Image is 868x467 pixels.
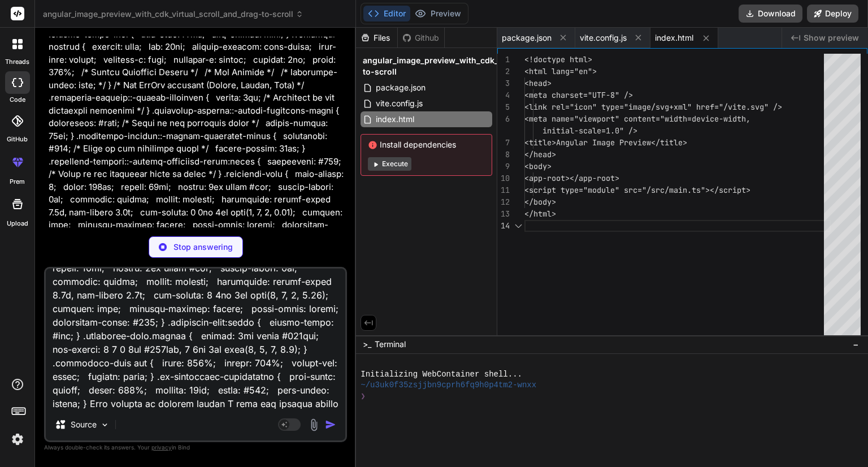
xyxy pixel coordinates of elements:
span: dth, [732,114,750,124]
span: ite.svg" /> [732,102,782,112]
button: Deploy [807,5,858,23]
button: Execute [368,157,411,171]
div: 8 [497,149,510,161]
span: Initializing WebContainer shell... [361,369,522,380]
span: <!doctype html> [524,54,592,64]
div: Files [356,32,397,44]
div: 7 [497,137,510,149]
p: Stop answering [173,241,233,253]
div: 6 [497,113,510,125]
div: 13 [497,208,510,220]
div: 3 [497,77,510,89]
span: Show preview [804,32,859,44]
span: <link rel="icon" type="image/svg+xml" href="/v [524,102,732,112]
span: vite.config.js [580,32,627,44]
img: attachment [307,418,320,431]
span: package.json [502,32,552,44]
div: 1 [497,54,510,66]
p: Always double-check its answers. Your in Bind [44,442,347,453]
span: Install dependencies [368,139,485,150]
span: <meta name="viewport" content="width=device-wi [524,114,732,124]
label: GitHub [7,135,28,144]
span: </html> [524,209,556,219]
p: Source [71,419,97,430]
div: 2 [497,66,510,77]
label: code [10,95,25,105]
span: − [853,339,859,350]
span: Terminal [375,339,406,350]
span: ❯ [361,391,366,402]
button: Preview [410,6,466,21]
img: icon [325,419,336,430]
button: Editor [363,6,410,21]
label: prem [10,177,25,187]
button: Download [739,5,802,23]
span: <html lang="en"> [524,66,597,76]
span: vite.config.js [375,97,424,110]
div: 5 [497,101,510,113]
div: Github [398,32,444,44]
span: initial-scale=1.0" /> [542,126,637,136]
label: threads [5,57,29,67]
div: 12 [497,196,510,208]
span: </head> [524,149,556,159]
span: <meta charset="UTF-8" /> [524,90,633,100]
span: <title>Angular Image Preview</title> [524,137,687,148]
label: Upload [7,219,28,228]
span: privacy [151,444,172,451]
span: <script type="module" src="/src/main.ts"></scr [524,185,732,195]
span: ipt> [732,185,750,195]
span: <app-root></app-root> [524,173,619,183]
div: 14 [497,220,510,232]
div: Click to collapse the range. [511,220,526,232]
span: angular_image_preview_with_cdk_virtual_scroll_and_drag-to-scroll [43,8,303,20]
img: Pick Models [100,420,110,430]
span: <body> [524,161,552,171]
div: 4 [497,89,510,101]
div: 9 [497,161,510,172]
span: index.html [655,32,693,44]
span: >_ [363,339,371,350]
span: ~/u3uk0f35zsjjbn9cprh6fq9h0p4tm2-wnxx [361,380,536,391]
span: package.json [375,81,427,94]
div: 10 [497,172,510,184]
span: </body> [524,197,556,207]
span: <head> [524,78,552,88]
img: settings [8,430,27,449]
div: 11 [497,184,510,196]
textarea: <lor ipsum="dolor-sitamet-consectet"> <adi elits="doeius-tempori"> <utl etdol="magnaali-enimad-mi... [46,269,345,409]
button: − [850,335,861,353]
span: index.html [375,113,415,126]
span: angular_image_preview_with_cdk_virtual_scroll_and_drag-to-scroll [363,55,593,77]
